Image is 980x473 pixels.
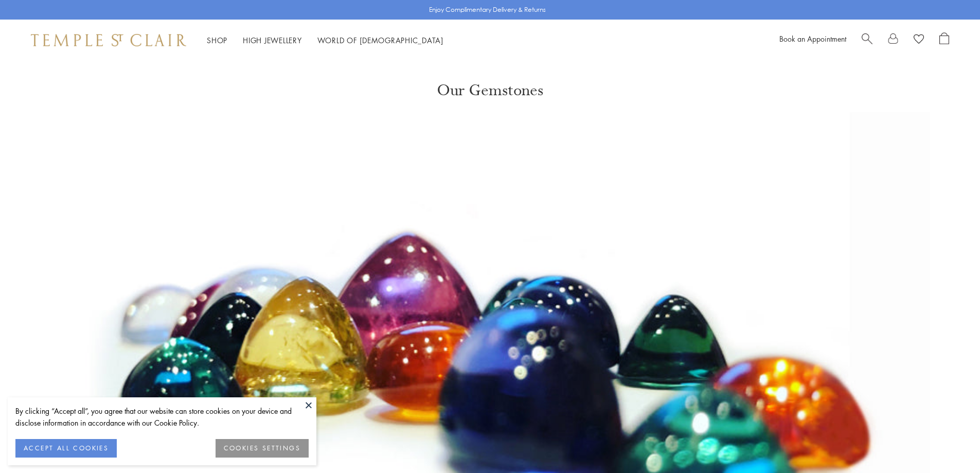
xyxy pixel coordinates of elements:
[939,32,949,48] a: 쇼핑백 열기
[437,61,543,100] h1: Our Gemstones
[779,33,846,44] a: Book an Appointment
[207,35,227,45] a: ShopShop
[914,32,924,48] a: 위시리스트 보기
[429,5,546,15] p: Enjoy Complimentary Delivery & Returns
[15,439,117,458] button: 모든 쿠키 허용
[862,32,872,48] a: 찾다
[207,34,443,47] nav: 메인 네비게이션
[15,405,309,429] div: By clicking “Accept all”, you agree that our website can store cookies on your device and disclos...
[929,425,970,463] iframe: Gorgias live chat messenger
[317,35,443,45] a: World of [DEMOGRAPHIC_DATA]World of [DEMOGRAPHIC_DATA]
[243,35,302,45] a: High JewelleryHigh Jewellery
[31,34,186,46] img: 템플 세인트 클레어
[216,439,309,458] button: 쿠키 설정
